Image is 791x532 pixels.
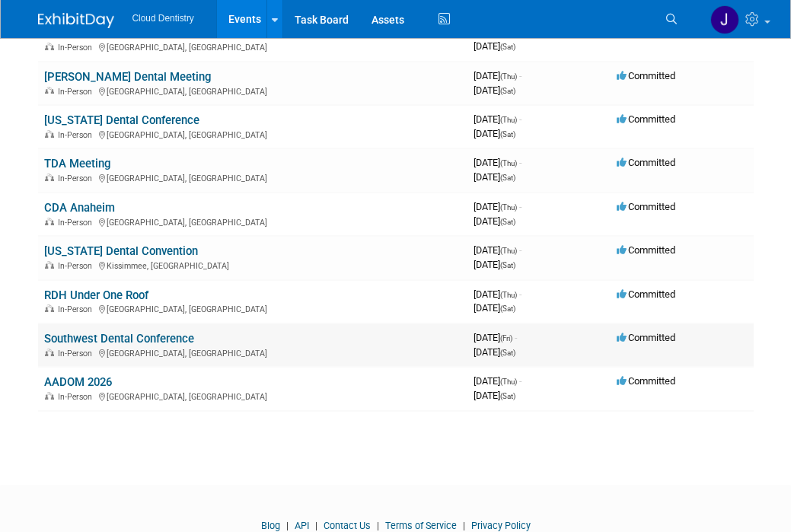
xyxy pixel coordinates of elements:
[515,332,517,343] span: -
[617,288,675,300] span: Committed
[44,346,461,358] div: [GEOGRAPHIC_DATA], [GEOGRAPHIC_DATA]
[385,520,457,531] a: Terms of Service
[44,40,461,53] div: [GEOGRAPHIC_DATA], [GEOGRAPHIC_DATA]
[58,261,97,271] span: In-Person
[45,43,54,50] img: In-Person Event
[44,128,461,140] div: [GEOGRAPHIC_DATA], [GEOGRAPHIC_DATA]
[474,332,517,343] span: [DATE]
[474,128,515,139] span: [DATE]
[474,201,521,212] span: [DATE]
[44,171,461,183] div: [GEOGRAPHIC_DATA], [GEOGRAPHIC_DATA]
[373,520,383,531] span: |
[44,70,211,84] a: [PERSON_NAME] Dental Meeting
[45,87,54,94] img: In-Person Event
[38,13,114,28] img: ExhibitDay
[500,72,517,81] span: (Thu)
[44,157,110,170] a: TDA Meeting
[474,288,521,300] span: [DATE]
[519,244,521,256] span: -
[324,520,371,531] a: Contact Us
[519,375,521,387] span: -
[617,375,675,387] span: Committed
[617,201,675,212] span: Committed
[58,349,97,358] span: In-Person
[500,43,515,51] span: (Sat)
[44,84,461,97] div: [GEOGRAPHIC_DATA], [GEOGRAPHIC_DATA]
[474,390,515,401] span: [DATE]
[44,375,112,389] a: AADOM 2026
[519,113,521,125] span: -
[500,87,515,95] span: (Sat)
[474,113,521,125] span: [DATE]
[44,390,461,402] div: [GEOGRAPHIC_DATA], [GEOGRAPHIC_DATA]
[474,70,521,81] span: [DATE]
[44,332,194,346] a: Southwest Dental Conference
[500,130,515,139] span: (Sat)
[58,130,97,140] span: In-Person
[500,377,517,386] span: (Thu)
[471,520,531,531] a: Privacy Policy
[58,43,97,53] span: In-Person
[44,302,461,314] div: [GEOGRAPHIC_DATA], [GEOGRAPHIC_DATA]
[500,349,515,357] span: (Sat)
[474,302,515,314] span: [DATE]
[58,174,97,183] span: In-Person
[132,13,194,24] span: Cloud Dentistry
[261,520,280,531] a: Blog
[282,520,292,531] span: |
[617,244,675,256] span: Committed
[44,201,115,215] a: CDA Anaheim
[710,5,739,34] img: Jessica Estrada
[474,215,515,227] span: [DATE]
[58,87,97,97] span: In-Person
[58,392,97,402] span: In-Person
[45,349,54,356] img: In-Person Event
[500,247,517,255] span: (Thu)
[58,304,97,314] span: In-Person
[44,215,461,228] div: [GEOGRAPHIC_DATA], [GEOGRAPHIC_DATA]
[45,174,54,181] img: In-Person Event
[44,259,461,271] div: Kissimmee, [GEOGRAPHIC_DATA]
[45,392,54,400] img: In-Person Event
[617,113,675,125] span: Committed
[474,244,521,256] span: [DATE]
[519,157,521,168] span: -
[45,218,54,225] img: In-Person Event
[474,171,515,183] span: [DATE]
[519,201,521,212] span: -
[474,40,515,52] span: [DATE]
[500,116,517,124] span: (Thu)
[500,261,515,269] span: (Sat)
[500,291,517,299] span: (Thu)
[500,392,515,400] span: (Sat)
[474,259,515,270] span: [DATE]
[500,159,517,167] span: (Thu)
[474,346,515,358] span: [DATE]
[459,520,469,531] span: |
[44,244,198,258] a: [US_STATE] Dental Convention
[45,130,54,138] img: In-Person Event
[617,70,675,81] span: Committed
[500,174,515,182] span: (Sat)
[500,218,515,226] span: (Sat)
[311,520,321,531] span: |
[519,70,521,81] span: -
[500,334,512,342] span: (Fri)
[58,218,97,228] span: In-Person
[45,261,54,269] img: In-Person Event
[295,520,309,531] a: API
[500,304,515,313] span: (Sat)
[519,288,521,300] span: -
[474,157,521,168] span: [DATE]
[44,288,148,302] a: RDH Under One Roof
[474,84,515,96] span: [DATE]
[474,375,521,387] span: [DATE]
[500,203,517,212] span: (Thu)
[617,157,675,168] span: Committed
[44,113,199,127] a: [US_STATE] Dental Conference
[45,304,54,312] img: In-Person Event
[617,332,675,343] span: Committed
